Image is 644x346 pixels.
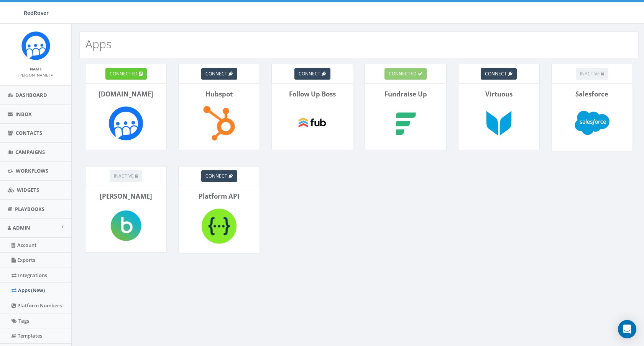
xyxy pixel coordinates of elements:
[15,206,44,212] span: Playbooks
[114,173,134,179] span: inactive
[618,320,636,338] div: Open Intercom Messenger
[30,66,42,72] small: Name
[91,192,161,201] p: [PERSON_NAME]
[21,31,50,60] img: Rally_Corp_Icon.png
[110,70,138,77] span: connected
[299,70,320,77] span: connect
[580,70,600,77] span: inactive
[576,68,608,80] button: inactive
[198,205,240,247] img: Platform API-logo
[385,103,427,144] img: Fundraise Up-logo
[91,90,161,99] p: [DOMAIN_NAME]
[557,90,627,99] p: Salesforce
[201,68,237,80] a: connect
[389,70,417,77] span: connected
[198,103,240,144] img: Hubspot-logo
[184,90,254,99] p: Hubspot
[384,68,427,80] button: connected
[485,70,507,77] span: connect
[184,192,254,201] p: Platform API
[105,68,147,80] a: connected
[15,91,47,98] span: Dashboard
[18,71,53,78] a: [PERSON_NAME]
[15,149,45,155] span: Campaigns
[201,170,237,182] a: connect
[278,90,347,99] p: Follow Up Boss
[481,68,517,80] a: connect
[110,170,142,182] button: inactive
[294,68,330,80] a: connect
[13,224,30,231] span: Admin
[292,103,333,144] img: Follow Up Boss-logo
[105,205,147,246] img: Blackbaud-logo
[371,90,440,99] p: Fundraise Up
[205,173,227,179] span: connect
[18,72,53,78] small: [PERSON_NAME]
[16,129,42,136] span: Contacts
[205,70,227,77] span: connect
[16,167,48,174] span: Workflows
[571,103,613,145] img: Salesforce-logo
[464,90,534,99] p: Virtuous
[17,186,39,193] span: Widgets
[85,38,112,50] h2: Apps
[478,103,520,144] img: Virtuous-logo
[24,9,49,16] span: RedRover
[15,111,32,118] span: Inbox
[105,103,147,144] img: Rally.so-logo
